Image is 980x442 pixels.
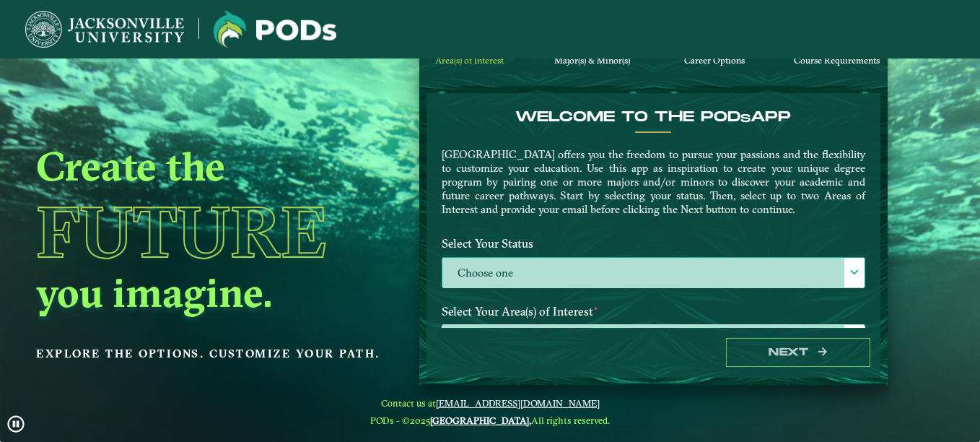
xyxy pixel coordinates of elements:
[430,415,531,426] a: [GEOGRAPHIC_DATA].
[436,397,600,409] a: [EMAIL_ADDRESS][DOMAIN_NAME]
[25,11,184,48] img: Jacksonville University logo
[431,230,876,257] label: Select Your Status
[554,55,630,66] span: Major(s) & Minor(s)
[726,338,870,368] button: Next
[214,11,336,48] img: Jacksonville University logo
[684,55,745,66] span: Career Options
[442,147,865,216] p: [GEOGRAPHIC_DATA] offers you the freedom to pursue your passions and the flexibility to customize...
[36,196,385,267] h1: Future
[36,343,385,365] p: Explore the options. Customize your path.
[370,397,610,409] span: Contact us at
[740,112,751,126] sub: s
[431,298,876,325] label: Select Your Area(s) of Interest
[442,108,865,126] h4: Welcome to the POD app
[442,325,865,356] span: Choose up to two
[36,141,385,191] h2: Create the
[794,55,880,66] span: Course Requirements
[435,55,504,66] span: Area(s) of Interest
[593,303,599,313] sup: ⋆
[36,267,385,318] h2: you imagine.
[442,258,865,289] label: Choose one
[370,415,610,426] span: PODs - ©2025 All rights reserved.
